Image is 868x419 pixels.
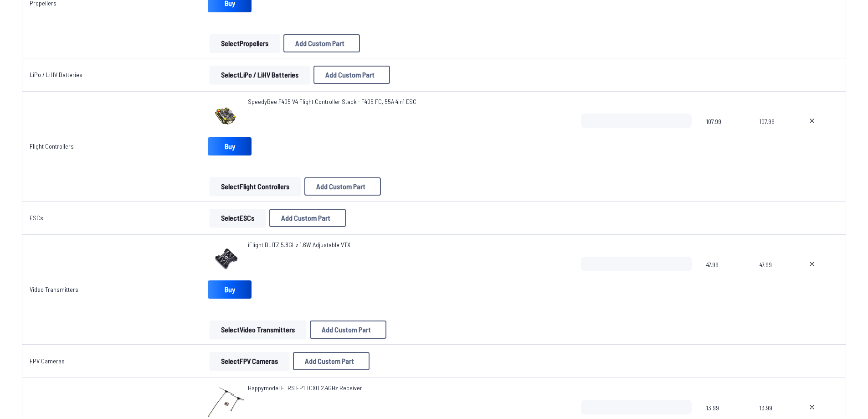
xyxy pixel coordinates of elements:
[210,34,280,52] button: SelectPropellers
[248,383,362,393] a: Happymodel ELRS EP1 TCXO 2.4GHz Receiver
[248,240,350,249] a: iFlight BLITZ 5.8GHz 1.6W Adjustable VTX
[313,66,390,84] button: Add Custom Part
[208,321,308,339] a: SelectVideo Transmitters
[210,177,301,196] button: SelectFlight Controllers
[248,98,416,105] span: SpeedyBee F405 V4 Flight Controller Stack - F405 FC, 55A 4in1 ESC
[208,34,282,52] a: SelectPropellers
[208,209,267,227] a: SelectESCs
[208,280,252,299] a: Buy
[269,209,346,227] button: Add Custom Part
[295,40,344,47] span: Add Custom Part
[316,183,365,190] span: Add Custom Part
[208,137,252,155] a: Buy
[208,177,303,196] a: SelectFlight Controllers
[210,209,266,227] button: SelectESCs
[322,326,371,333] span: Add Custom Part
[248,241,350,248] span: iFlight BLITZ 5.8GHz 1.6W Adjustable VTX
[208,240,244,277] img: image
[293,352,370,370] button: Add Custom Part
[30,142,74,150] a: Flight Controllers
[208,97,244,134] img: image
[760,257,786,300] span: 47.99
[248,384,362,392] span: Happymodel ELRS EP1 TCXO 2.4GHz Receiver
[283,34,360,52] button: Add Custom Part
[30,357,65,365] a: FPV Cameras
[248,97,416,106] a: SpeedyBee F405 V4 Flight Controller Stack - F405 FC, 55A 4in1 ESC
[305,357,354,365] span: Add Custom Part
[210,352,289,370] button: SelectFPV Cameras
[210,66,310,84] button: SelectLiPo / LiHV Batteries
[760,114,786,157] span: 107.99
[304,177,381,196] button: Add Custom Part
[208,66,312,84] a: SelectLiPo / LiHV Batteries
[30,285,78,293] a: Video Transmitters
[281,214,330,222] span: Add Custom Part
[706,114,745,157] span: 107.99
[310,321,386,339] button: Add Custom Part
[325,71,375,78] span: Add Custom Part
[706,257,745,300] span: 47.99
[208,352,291,370] a: SelectFPV Cameras
[30,71,82,78] a: LiPo / LiHV Batteries
[210,321,306,339] button: SelectVideo Transmitters
[30,214,43,222] a: ESCs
